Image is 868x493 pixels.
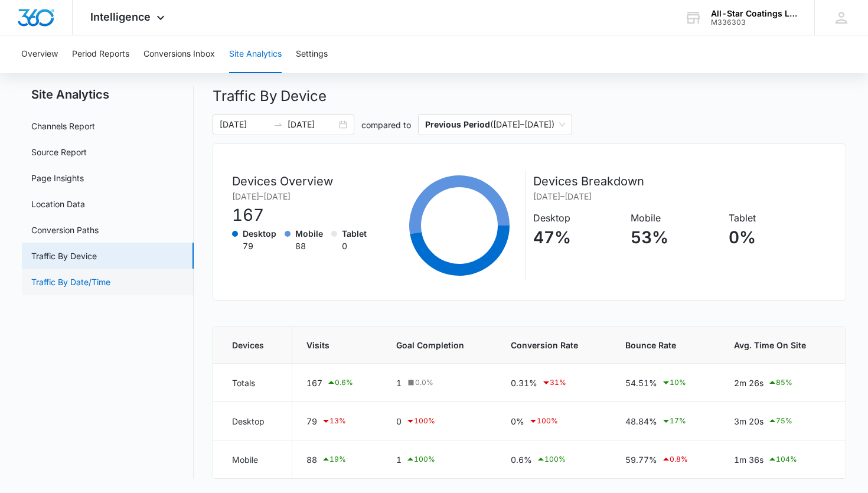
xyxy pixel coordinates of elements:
[213,364,292,402] td: Totals
[296,35,328,73] button: Settings
[625,339,706,351] span: Bounce Rate
[220,118,269,131] input: Start date
[425,119,490,129] p: Previous Period
[768,414,792,428] div: 75 %
[72,35,129,73] button: Period Reports
[734,339,827,351] span: Avg. Time On Site
[31,250,97,262] a: Traffic By Device
[306,414,368,428] div: 79
[511,414,597,428] div: 0%
[288,118,337,131] input: End date
[661,376,686,390] div: 10 %
[232,172,375,190] p: Devices Overview
[511,452,597,466] div: 0.6%
[625,452,706,466] div: 59.77%
[22,86,194,103] h2: Site Analytics
[661,414,686,428] div: 17 %
[90,11,151,23] span: Intelligence
[31,120,95,132] a: Channels Report
[533,190,827,203] p: [DATE] – [DATE]
[232,203,375,227] div: 167
[625,414,706,428] div: 48.84%
[21,35,58,73] button: Overview
[31,172,84,184] a: Page Insights
[406,452,435,466] div: 100 %
[511,376,597,390] div: 0.31%
[729,225,818,250] p: 0%
[342,227,367,240] p: Tablet
[711,18,797,27] div: account id
[711,9,797,18] div: account name
[768,452,797,466] div: 104 %
[631,211,720,225] p: Mobile
[306,339,368,351] span: Visits
[533,172,827,190] p: Devices Breakdown
[528,414,558,428] div: 100 %
[306,376,368,390] div: 167
[396,377,483,389] div: 1
[327,376,353,390] div: 0.6 %
[31,198,85,210] a: Location Data
[213,402,292,440] td: Desktop
[406,377,433,388] div: 0.0 %
[31,146,87,158] a: Source Report
[533,211,623,225] p: Desktop
[31,276,110,288] a: Traffic By Date/Time
[734,376,827,390] div: 2m 26s
[232,339,278,351] span: Devices
[533,225,623,250] p: 47%
[734,452,827,466] div: 1m 36s
[273,120,283,129] span: to
[768,376,792,390] div: 85 %
[243,240,276,252] div: 79
[31,224,99,236] a: Conversion Paths
[321,452,346,466] div: 19 %
[406,414,435,428] div: 100 %
[243,227,276,240] p: Desktop
[229,35,282,73] button: Site Analytics
[143,35,215,73] button: Conversions Inbox
[631,225,720,250] p: 53%
[511,339,597,351] span: Conversion Rate
[661,452,688,466] div: 0.8 %
[734,414,827,428] div: 3m 20s
[321,414,346,428] div: 13 %
[541,376,566,390] div: 31 %
[295,240,323,252] div: 88
[361,119,411,131] p: compared to
[232,190,375,203] p: [DATE] – [DATE]
[213,86,847,107] p: Traffic By Device
[273,120,283,129] span: swap-right
[306,452,368,466] div: 88
[396,339,483,351] span: Goal Completion
[729,211,818,225] p: Tablet
[536,452,566,466] div: 100 %
[396,414,483,428] div: 0
[425,115,565,135] span: ( [DATE] – [DATE] )
[295,227,323,240] p: Mobile
[213,440,292,479] td: Mobile
[342,240,367,252] div: 0
[396,452,483,466] div: 1
[625,376,706,390] div: 54.51%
